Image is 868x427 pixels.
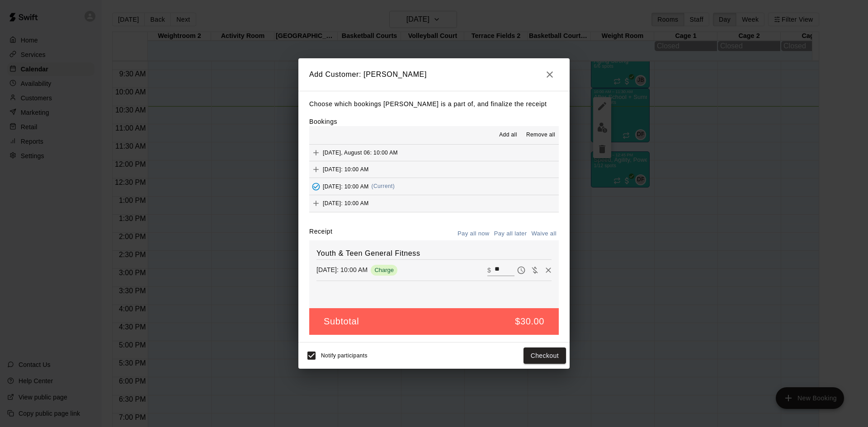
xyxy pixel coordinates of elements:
[492,227,529,241] button: Pay all later
[309,99,559,110] p: Choose which bookings [PERSON_NAME] is a part of, and finalize the receipt
[323,149,398,155] span: [DATE], August 06: 10:00 AM
[499,131,517,140] span: Add all
[316,265,368,274] p: [DATE]: 10:00 AM
[323,200,369,206] span: [DATE]: 10:00 AM
[298,58,570,91] h2: Add Customer: [PERSON_NAME]
[524,347,566,364] button: Checkout
[529,227,559,241] button: Waive all
[455,227,492,241] button: Pay all now
[309,144,559,161] button: Add[DATE], August 06: 10:00 AM
[323,183,369,189] span: [DATE]: 10:00 AM
[321,352,368,359] span: Notify participants
[514,266,528,273] span: Pay later
[309,227,332,241] label: Receipt
[309,149,323,155] span: Add
[309,178,559,195] button: Added - Collect Payment[DATE]: 10:00 AM(Current)
[526,131,555,140] span: Remove all
[487,266,491,275] p: $
[324,315,359,328] h5: Subtotal
[309,161,559,178] button: Add[DATE]: 10:00 AM
[372,183,395,189] span: (Current)
[528,266,542,273] span: Waive payment
[542,263,555,277] button: Remove
[309,200,323,206] span: Add
[523,128,559,142] button: Remove all
[494,128,523,142] button: Add all
[309,180,323,193] button: Added - Collect Payment
[371,267,397,273] span: Charge
[316,248,552,259] h6: Youth & Teen General Fitness
[309,166,323,173] span: Add
[309,195,559,212] button: Add[DATE]: 10:00 AM
[323,166,369,173] span: [DATE]: 10:00 AM
[515,315,544,328] h5: $30.00
[309,118,337,125] label: Bookings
